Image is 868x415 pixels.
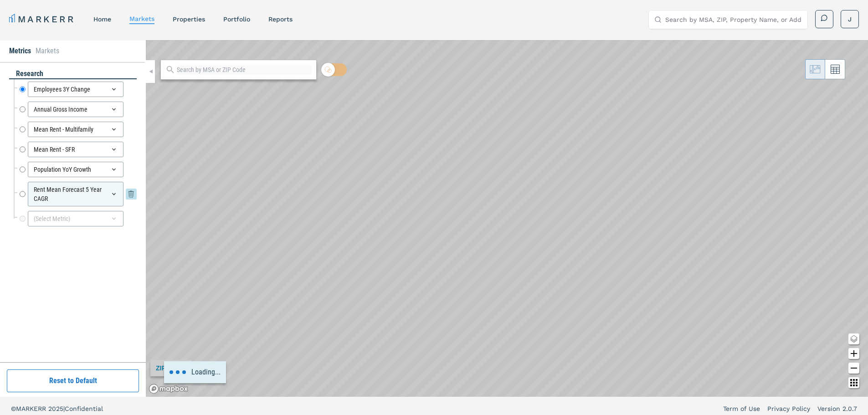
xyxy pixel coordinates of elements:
[28,162,123,177] div: Population YoY Growth
[28,122,123,137] div: Mean Rent - Multifamily
[268,15,293,23] a: reports
[848,363,859,374] button: Zoom out map button
[11,405,16,412] span: ©
[848,377,859,388] button: Other options map button
[65,405,103,412] span: Confidential
[7,369,139,392] button: Reset to Default
[9,46,31,56] li: Metrics
[36,46,59,56] li: Markets
[48,405,65,412] span: 2025 |
[177,65,312,75] input: Search by MSA or ZIP Code
[817,404,857,413] a: Version 2.0.7
[28,182,123,206] div: Rent Mean Forecast 5 Year CAGR
[848,15,852,24] span: J
[848,348,859,359] button: Zoom in map button
[223,15,250,23] a: Portfolio
[173,15,205,23] a: properties
[9,69,137,79] div: research
[841,10,859,28] button: J
[28,211,123,226] div: (Select Metric)
[16,405,48,412] span: MARKERR
[9,13,75,26] a: MARKERR
[28,82,123,97] div: Employees 3Y Change
[767,404,810,413] a: Privacy Policy
[93,15,111,23] a: home
[28,102,123,117] div: Annual Gross Income
[28,142,123,157] div: Mean Rent - SFR
[848,333,859,344] button: Change style map button
[129,15,154,22] a: markets
[164,361,226,383] div: Loading...
[149,384,189,394] a: Mapbox logo
[665,10,802,29] input: Search by MSA, ZIP, Property Name, or Address
[723,404,760,413] a: Term of Use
